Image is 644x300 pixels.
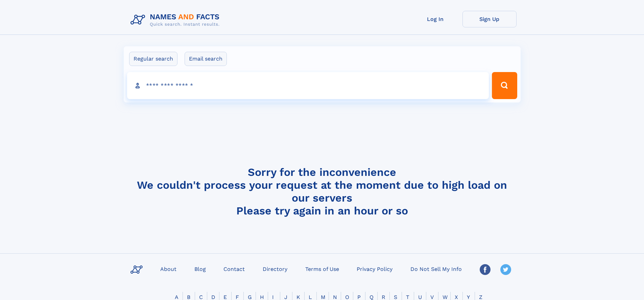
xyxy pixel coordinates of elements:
a: Do Not Sell My Info [408,264,464,274]
a: Terms of Use [303,264,342,274]
a: Directory [260,264,290,274]
a: About [158,264,179,274]
a: Privacy Policy [354,264,395,274]
a: Blog [192,264,209,274]
input: search input [127,72,489,99]
label: Regular search [129,52,177,66]
h4: Sorry for the inconvenience We couldn't process your request at the moment due to high load on ou... [128,166,517,217]
a: Sign Up [462,11,517,27]
img: Logo Names and Facts [128,11,225,29]
label: Email search [185,52,227,66]
img: Facebook [480,264,491,275]
a: Log In [408,11,462,27]
a: Contact [221,264,247,274]
button: Search Button [492,72,517,99]
img: Twitter [500,264,511,275]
